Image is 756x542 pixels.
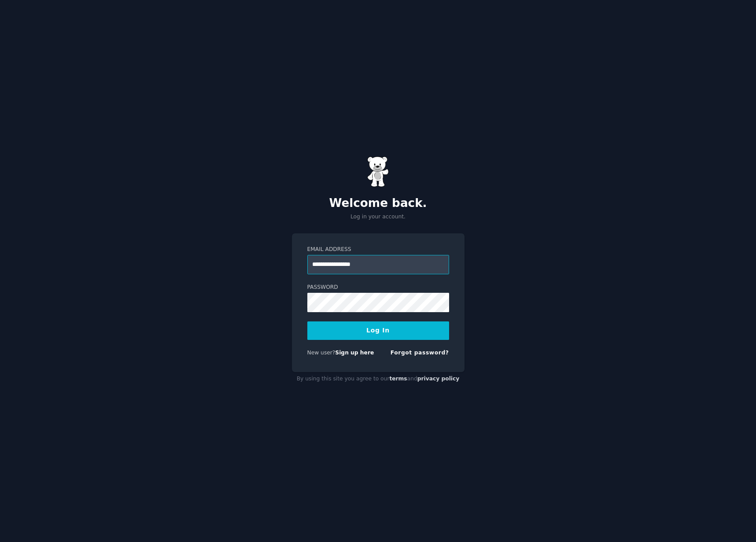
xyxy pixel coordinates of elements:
label: Password [307,284,449,291]
a: terms [389,376,407,382]
button: Log In [307,321,449,340]
a: Sign up here [335,350,374,356]
div: By using this site you agree to our and [292,372,465,386]
img: Gummy Bear [367,156,389,187]
p: Log in your account. [292,213,465,221]
a: Forgot password? [391,350,449,356]
h2: Welcome back. [292,196,465,210]
a: privacy policy [417,376,460,382]
label: Email Address [307,246,449,254]
span: New user? [307,350,336,356]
